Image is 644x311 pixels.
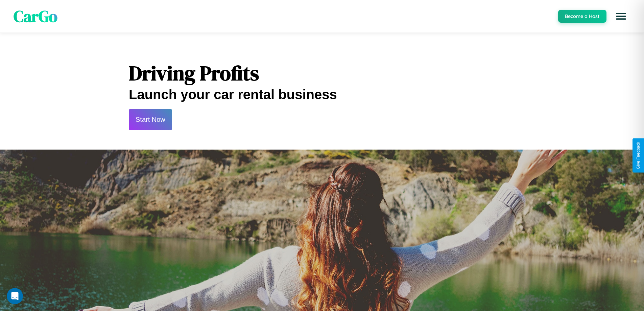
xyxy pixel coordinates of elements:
[14,5,57,27] span: CarGo
[612,7,630,26] button: Open menu
[558,10,606,23] button: Become a Host
[129,109,172,130] button: Start Now
[129,87,515,102] h2: Launch your car rental business
[129,59,515,87] h1: Driving Profits
[7,288,23,304] iframe: Intercom live chat
[636,142,641,169] div: Give Feedback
